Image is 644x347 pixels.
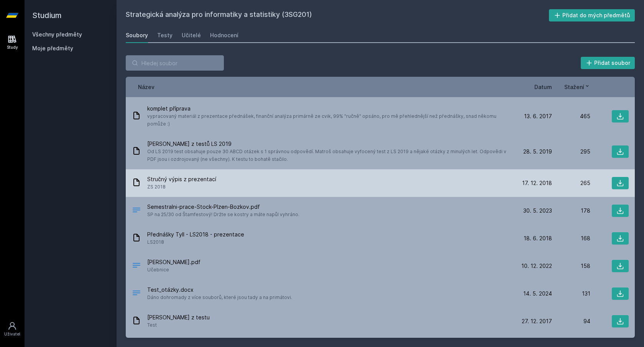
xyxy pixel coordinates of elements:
[126,9,549,21] h2: Strategická analýza pro informatiky a statistiky (3SG201)
[552,179,590,187] div: 265
[147,231,244,238] span: Přednášky Tyll - LS2018 - prezentace
[147,183,216,191] span: ZS 2018
[523,290,552,297] span: 14. 5. 2024
[182,28,201,43] a: Učitelé
[147,266,200,274] span: Učebnice
[549,9,635,21] button: Přidat do mých předmětů
[7,45,18,50] div: Study
[552,148,590,155] div: 295
[210,28,238,43] a: Hodnocení
[524,235,552,242] span: 18. 6. 2018
[132,288,141,299] div: DOCX
[147,238,244,246] span: LS2018
[4,331,20,337] div: Uživatel
[147,148,511,163] span: Od LS 2019 test obsahuje pouze 30 ABCD otázek s 1 správnou odpovědí. Matroš obsahuje vyfocený tes...
[522,179,552,187] span: 17. 12. 2018
[2,31,23,54] a: Study
[552,235,590,242] div: 168
[521,262,552,270] span: 10. 12. 2022
[147,203,299,211] span: Semestralni-prace-Stock-Plzen-Bozkov.pdf
[138,83,154,91] button: Název
[522,317,552,325] span: 27. 12. 2017
[132,205,141,216] div: PDF
[32,31,82,38] a: Všechny předměty
[147,112,511,128] span: vypracovaný materiál z prezentace přednášek, finanční analýza primárně ze cvik, 99% "ručně" opsán...
[147,321,210,329] span: Test
[523,207,552,215] span: 30. 5. 2023
[147,294,292,301] span: Dáno dohromady z více souborů, které jsou tady a na primátovi.
[157,31,172,39] div: Testy
[564,83,584,91] span: Stažení
[552,262,590,270] div: 158
[552,112,590,120] div: 465
[147,140,511,148] span: [PERSON_NAME] z testů LS 2019
[147,211,299,218] span: SP na 25/30 od Štamfestový! Držte se kostry a máte napůl vyhráno.
[126,28,148,43] a: Soubory
[182,31,201,39] div: Učitelé
[147,314,210,321] span: [PERSON_NAME] z testu
[581,57,635,69] button: Přidat soubor
[132,261,141,272] div: PDF
[147,258,200,266] span: [PERSON_NAME].pdf
[564,83,590,91] button: Stažení
[126,55,224,71] input: Hledej soubor
[147,286,292,294] span: Test_otázky.docx
[2,317,23,341] a: Uživatel
[534,83,552,91] button: Datum
[552,317,590,325] div: 94
[157,28,172,43] a: Testy
[552,290,590,297] div: 131
[524,112,552,120] span: 13. 6. 2017
[552,207,590,215] div: 178
[32,45,73,52] span: Moje předměty
[210,31,238,39] div: Hodnocení
[147,105,511,112] span: komplet příprava
[147,175,216,183] span: Stručný výpis z prezentací
[126,31,148,39] div: Soubory
[523,148,552,155] span: 28. 5. 2019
